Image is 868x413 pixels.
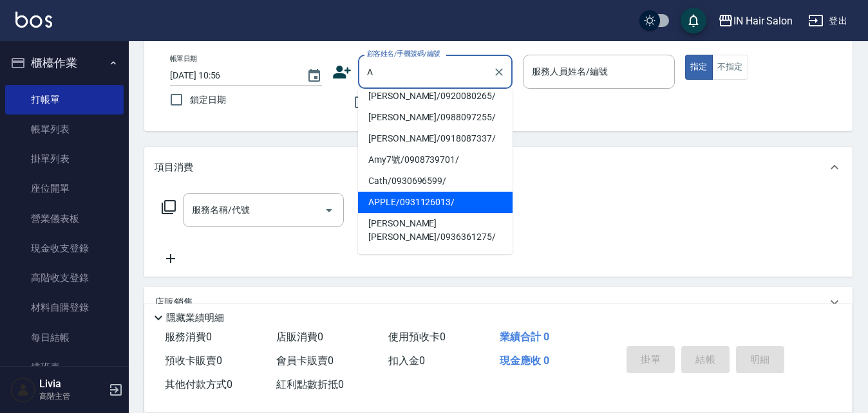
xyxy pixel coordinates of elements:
[358,248,513,269] li: Hank/0914011245/
[276,378,344,390] span: 紅利點數折抵 0
[276,331,323,343] span: 店販消費 0
[712,55,748,80] button: 不指定
[5,46,124,80] button: 櫃檯作業
[10,377,36,403] img: Person
[713,8,798,34] button: IN Hair Salon
[165,378,232,390] span: 其他付款方式 0
[5,353,124,382] a: 排班表
[5,144,124,174] a: 掛單列表
[39,390,105,402] p: 高階主管
[319,200,339,221] button: Open
[358,149,513,170] li: Amy7號/0908739701/
[5,263,124,293] a: 高階收支登錄
[490,63,508,81] button: Clear
[5,115,124,144] a: 帳單列表
[299,60,330,91] button: Choose date, selected date is 2025-10-04
[165,331,212,343] span: 服務消費 0
[358,128,513,149] li: [PERSON_NAME]/0918087337/
[15,12,52,28] img: Logo
[5,293,124,322] a: 材料自購登錄
[39,378,105,390] h5: Livia
[5,204,124,234] a: 營業儀表板
[5,85,124,115] a: 打帳單
[144,287,853,318] div: 店販銷售
[144,147,853,188] div: 項目消費
[170,54,197,64] label: 帳單日期
[5,174,124,203] a: 座位開單
[358,170,513,192] li: Cath/0930696599/
[803,9,853,33] button: 登出
[358,107,513,128] li: [PERSON_NAME]/0988097255/
[5,234,124,263] a: 現金收支登錄
[358,213,513,248] li: [PERSON_NAME] [PERSON_NAME]/0936361275/
[358,86,513,107] li: [PERSON_NAME]/0920080265/
[733,13,793,29] div: IN Hair Salon
[367,49,440,59] label: 顧客姓名/手機號碼/編號
[358,192,513,213] li: APPLE/0931126013/
[166,311,224,325] p: 隱藏業績明細
[388,354,425,367] span: 扣入金 0
[155,161,193,174] p: 項目消費
[388,331,446,343] span: 使用預收卡 0
[500,331,549,343] span: 業績合計 0
[155,296,193,309] p: 店販銷售
[170,65,294,86] input: YYYY/MM/DD hh:mm
[276,354,334,367] span: 會員卡販賣 0
[500,354,549,367] span: 現金應收 0
[5,323,124,353] a: 每日結帳
[681,8,706,33] button: save
[165,354,222,367] span: 預收卡販賣 0
[190,93,226,107] span: 鎖定日期
[685,55,713,80] button: 指定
